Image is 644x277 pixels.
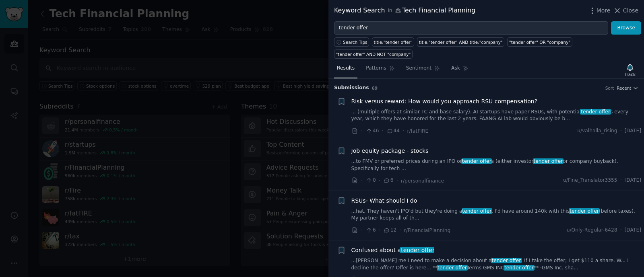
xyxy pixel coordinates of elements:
[383,227,396,234] span: 12
[567,227,617,234] span: u/Only-Regular-6428
[613,6,638,15] button: Close
[406,65,431,72] span: Sentiment
[401,178,444,184] span: r/personalfinance
[404,228,451,233] span: r/FinancialPlanning
[491,258,522,263] span: tender offer
[388,7,392,14] span: in
[461,158,492,164] span: tender offer
[334,6,475,16] div: Keyword Search Tech Financial Planning
[625,227,641,234] span: [DATE]
[366,65,386,72] span: Patterns
[351,246,435,254] span: Confused about a
[462,208,492,214] span: tender offer
[334,37,369,47] button: Search Tips
[365,227,376,234] span: 6
[399,226,401,234] span: ·
[396,176,398,185] span: ·
[351,246,435,254] a: Confused about atender offer
[334,62,357,78] a: Results
[374,39,413,45] div: title:"tender offer"
[509,39,570,45] div: "tender offer" OR "company"
[597,6,611,15] span: More
[417,37,504,47] a: title:"tender offer" AND title:"company"
[361,127,363,135] span: ·
[336,51,411,57] div: "tender offer" AND NOT "company"
[372,37,414,47] a: title:"tender offer"
[507,37,572,47] a: "tender offer" OR "company"
[625,127,641,135] span: [DATE]
[351,257,642,271] a: ...[PERSON_NAME] me I need to make a decision about atender offer. If I take the offer, I get $11...
[588,6,611,15] button: More
[337,65,355,72] span: Results
[334,49,413,59] a: "tender offer" AND NOT "company"
[625,72,636,77] div: Track
[605,85,614,91] div: Sort
[361,176,363,185] span: ·
[351,197,417,205] a: RSUs- What should I do
[623,6,638,15] span: Close
[351,109,642,123] a: ... (multiple offers at similar TC and base salary). AI startups have paper RSUs, with potentialt...
[611,21,641,35] button: Browse
[563,177,617,184] span: u/Fine_Translator3355
[620,127,622,135] span: ·
[365,127,379,135] span: 46
[402,127,404,135] span: ·
[400,247,435,253] span: tender offer
[403,62,443,78] a: Sentiment
[383,177,393,184] span: 6
[382,127,384,135] span: ·
[617,85,631,91] span: Recent
[580,109,611,115] span: tender offer
[343,39,367,45] span: Search Tips
[334,84,369,92] span: Submission s
[379,226,380,234] span: ·
[351,147,429,155] a: Job equity package - stocks
[379,176,380,185] span: ·
[351,97,538,106] a: Risk versus reward: How would you approach RSU compensation?
[569,208,599,214] span: tender offer
[361,226,363,234] span: ·
[533,158,563,164] span: tender offer
[334,21,608,35] input: Try a keyword related to your business
[365,177,376,184] span: 0
[407,128,429,134] span: r/fatFIRE
[386,127,400,135] span: 44
[577,127,617,135] span: u/valhalla_rising
[372,86,378,90] span: 69
[504,265,534,271] span: tender offer
[617,85,638,91] button: Recent
[448,62,471,78] a: Ask
[351,158,642,172] a: ...to FMV or preferred prices during an IPO ortender offers (either investortender offeror compan...
[622,62,638,78] button: Track
[351,208,642,222] a: ...hat. They haven't IPO'd but they're doing atender offer. I'd have around 140k with thistender ...
[451,65,460,72] span: Ask
[363,62,397,78] a: Patterns
[620,227,622,234] span: ·
[419,39,503,45] div: title:"tender offer" AND title:"company"
[620,177,622,184] span: ·
[625,177,641,184] span: [DATE]
[437,265,467,271] span: tender offer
